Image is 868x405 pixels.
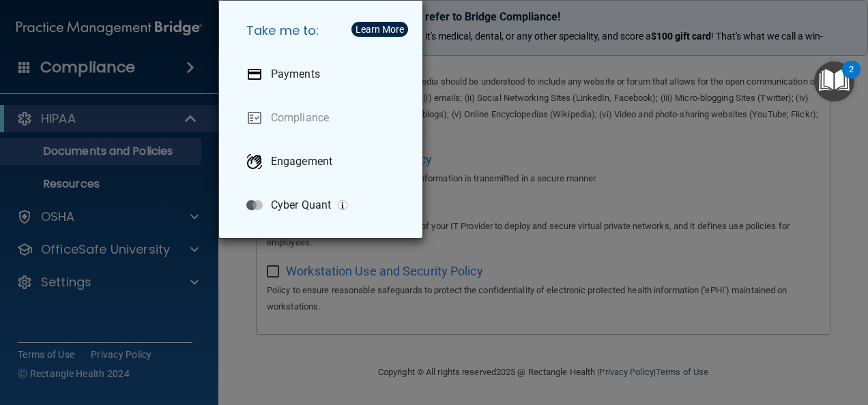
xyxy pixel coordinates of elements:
[235,99,411,137] a: Compliance
[235,55,411,93] a: Payments
[235,12,411,50] h5: Take me to:
[271,198,331,212] p: Cyber Quant
[351,22,408,37] button: Learn More
[814,61,854,102] button: Open Resource Center, 2 new notifications
[271,67,320,81] p: Payments
[271,155,332,168] p: Engagement
[235,186,411,224] a: Cyber Quant
[356,25,404,34] div: Learn More
[849,70,854,87] div: 2
[235,142,411,181] a: Engagement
